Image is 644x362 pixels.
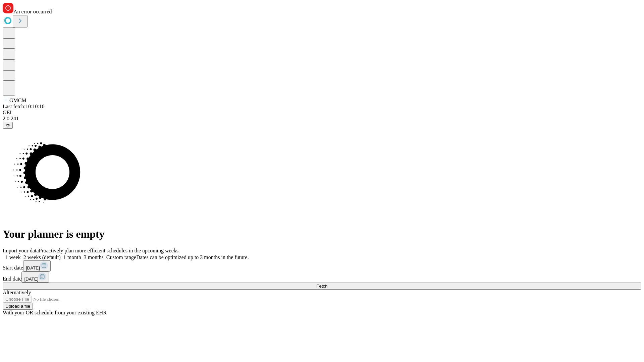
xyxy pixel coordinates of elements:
button: [DATE] [23,260,51,271]
span: @ [5,123,10,128]
span: Custom range [106,254,136,260]
div: Start date [3,260,641,271]
span: [DATE] [26,265,40,270]
h1: Your planner is empty [3,228,641,240]
span: An error occurred [13,9,52,14]
span: Dates can be optimized up to 3 months in the future. [136,254,249,260]
span: Last fetch: 10:10:10 [3,104,45,109]
span: 2 weeks (default) [23,254,61,260]
span: Proactively plan more efficient schedules in the upcoming weeks. [39,248,180,253]
span: Import your data [3,248,39,253]
span: GMCM [9,98,26,103]
span: Alternatively [3,290,31,295]
button: @ [3,122,13,129]
span: 1 week [5,254,21,260]
span: [DATE] [24,277,38,282]
div: GEI [3,110,641,116]
button: [DATE] [21,271,49,283]
button: Upload a file [3,303,33,310]
div: 2.0.241 [3,116,641,122]
span: 1 month [63,254,81,260]
span: 3 months [84,254,104,260]
span: Fetch [316,284,327,289]
button: Fetch [3,283,641,290]
span: With your OR schedule from your existing EHR [3,310,107,315]
div: End date [3,271,641,283]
